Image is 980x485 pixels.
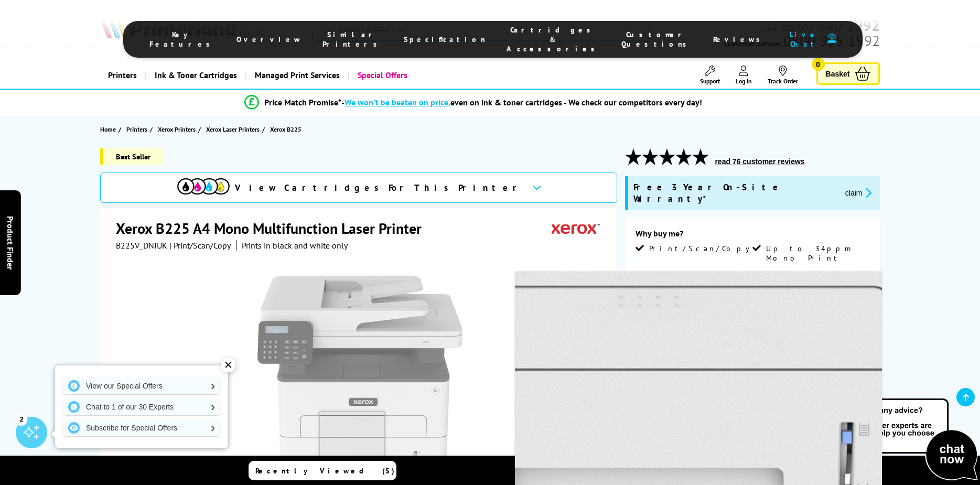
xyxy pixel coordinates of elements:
span: ex VAT @ 20% [695,386,741,396]
span: £133.99 [764,367,815,386]
span: Customer Questions [621,30,692,49]
span: Price Match Promise* [264,97,341,107]
div: - even on ink & toner cartridges - We check our competitors every day! [341,97,702,107]
img: user-headset-duotone.svg [827,34,836,44]
a: Log In [736,66,752,85]
span: Automatic Double Sided Printing [766,271,867,299]
a: Xerox B225 [270,124,304,135]
div: Why buy me? [636,228,869,244]
a: Recently Viewed (5) [249,461,396,480]
span: Printers [126,124,147,135]
a: Add to Basket [636,407,869,437]
a: Xerox B225Xerox B225 [257,272,462,477]
a: Xerox Laser Printers [206,124,262,135]
span: Best Seller [100,148,164,165]
span: Basket [826,67,850,81]
span: Xerox B225 [270,124,301,135]
span: As Fast as 6.4 Seconds First page [766,307,867,335]
span: Similar Printers [322,30,383,49]
span: Compare Products (3) [565,461,698,480]
a: Printers [100,62,145,89]
div: ✕ [221,358,235,372]
li: modal_Promise [76,93,871,112]
span: Up to 2400 dpi Print [649,271,750,289]
span: inc VAT [779,386,801,396]
img: Xerox [552,219,600,238]
span: View Cartridges For This Printer [235,182,523,193]
span: Print/Scan/Copy [649,244,757,253]
span: B225V_DNIUK [116,240,167,251]
a: Ink & Toner Cartridges [145,62,245,89]
a: View more details [822,348,869,356]
a: Track Order [768,66,798,85]
span: Ink & Toner Cartridges [155,62,237,89]
span: Key Features [149,30,216,49]
span: Support [700,77,720,85]
a: View our Special Offers [63,378,220,394]
span: | Print/Scan/Copy [169,240,231,251]
a: Compare Products (3) [551,461,698,480]
img: Xerox B225 [257,272,462,477]
span: Xerox Laser Printers [206,124,260,135]
span: Free 3 Year On-Site Warranty* [633,181,836,204]
span: Live Chat [787,30,822,49]
span: USB, Network, Wireless & Wi-Fi Direct [649,307,750,335]
a: Support [700,66,720,85]
a: Chat to 1 of our 30 Experts [63,398,220,415]
a: Printers [126,124,150,135]
a: Basket 0 [816,62,880,85]
h1: Xerox B225 A4 Mono Multifunction Laser Printer [116,219,432,238]
a: Special Offers [348,62,415,89]
a: Home [100,124,119,135]
span: Xerox Printers [158,124,196,135]
span: We won’t be beaten on price, [344,97,450,107]
a: Managed Print Services [245,62,348,89]
button: promo-description [842,187,875,199]
span: Recently Viewed (5) [255,466,395,476]
span: Specification [404,35,486,44]
span: £111.66 [691,367,741,386]
a: Xerox Printers [158,124,198,135]
img: Open Live Chat window [833,397,980,483]
i: Prints in black and white only [242,240,348,251]
span: Product Finder [5,215,16,270]
span: 0 [812,58,825,71]
div: 2 [16,413,27,425]
span: Log In [736,77,752,85]
span: Up to 34ppm Mono Print [766,244,867,263]
a: Subscribe for Special Offers [63,419,220,436]
span: Home [100,124,116,135]
span: Reviews [713,35,766,44]
img: cmyk-icon.svg [177,178,230,195]
span: Cartridges & Accessories [507,25,600,53]
span: Overview [236,35,301,44]
button: read 76 customer reviews [712,157,807,166]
